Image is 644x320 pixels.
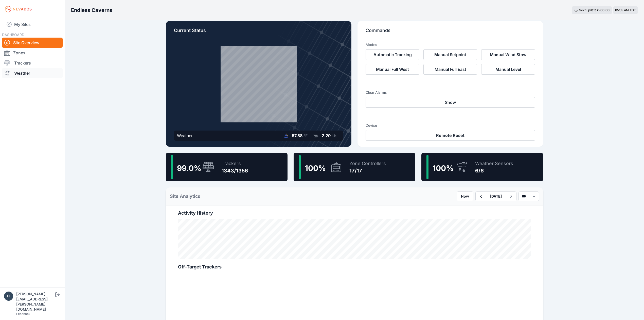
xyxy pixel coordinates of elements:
[366,130,535,141] button: Remote Reset
[366,97,535,108] button: Snow
[332,133,337,138] span: kts
[366,123,535,128] h3: Device
[4,5,32,13] img: Nevados
[71,4,112,17] nav: Breadcrumb
[2,33,24,37] span: DASHBOARD
[178,210,531,217] h2: Activity History
[294,153,415,181] a: 100%Zone Controllers17/17
[2,48,63,58] a: Zones
[600,8,610,12] div: 00 : 00
[2,68,63,78] a: Weather
[16,292,54,312] div: [PERSON_NAME][EMAIL_ADDRESS][PERSON_NAME][DOMAIN_NAME]
[178,263,531,270] h2: Off-Target Trackers
[2,18,63,30] a: My Sites
[349,167,386,174] div: 17/17
[366,27,535,38] p: Commands
[2,58,63,68] a: Trackers
[457,191,473,201] button: Now
[421,153,543,181] a: 100%Weather Sensors6/6
[481,64,535,75] button: Manual Level
[366,64,419,75] button: Manual Full West
[166,153,288,181] a: 99.0%Trackers1343/1356
[303,133,308,138] span: °F
[4,292,13,301] img: piotr.kolodziejczyk@energix-group.com
[475,167,513,174] div: 6/6
[615,8,629,12] span: 05:39 AM
[170,193,200,200] h2: Site Analytics
[486,192,506,201] button: [DATE]
[305,164,326,173] span: 100 %
[433,164,454,173] span: 100 %
[2,38,63,48] a: Site Overview
[222,167,248,174] div: 1343/1356
[174,27,343,38] p: Current Status
[630,8,636,12] span: EDT
[423,64,477,75] button: Manual Full East
[349,160,386,167] div: Zone Controllers
[71,7,112,14] h3: Endless Caverns
[16,312,30,316] a: Feedback
[177,133,193,139] div: Weather
[366,49,419,60] button: Automatic Tracking
[222,160,248,167] div: Trackers
[177,164,201,173] span: 99.0 %
[292,133,302,138] span: 57.58
[423,49,477,60] button: Manual Setpoint
[366,90,535,95] h3: Clear Alarms
[366,42,377,47] h3: Modes
[481,49,535,60] button: Manual Wind Stow
[322,133,331,138] span: 2.29
[475,160,513,167] div: Weather Sensors
[579,8,600,12] span: Next update in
